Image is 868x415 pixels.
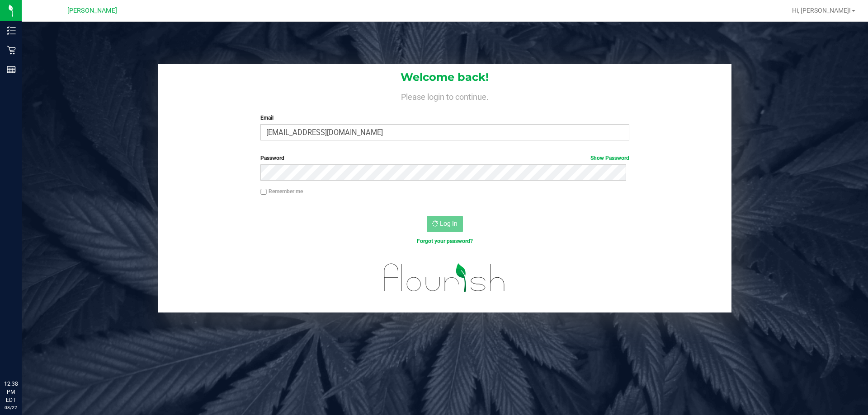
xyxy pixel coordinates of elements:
[7,46,16,55] inline-svg: Retail
[158,71,731,83] h1: Welcome back!
[7,26,16,35] inline-svg: Inventory
[260,187,303,196] label: Remember me
[260,114,629,122] label: Email
[440,220,458,227] span: Log In
[260,189,267,195] input: Remember me
[4,404,18,411] p: 08/22
[373,255,516,301] img: flourish_logo.svg
[4,380,18,404] p: 12:38 PM EDT
[417,238,473,244] a: Forgot your password?
[427,216,463,232] button: Log In
[7,65,16,74] inline-svg: Reports
[158,90,731,101] h4: Please login to continue.
[260,155,284,161] span: Password
[590,155,629,161] a: Show Password
[792,7,851,14] span: Hi, [PERSON_NAME]!
[67,7,117,14] span: [PERSON_NAME]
